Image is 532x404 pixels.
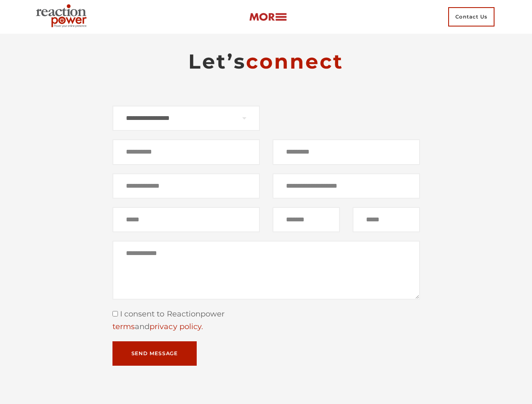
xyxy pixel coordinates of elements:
[32,2,94,32] img: Executive Branding | Personal Branding Agency
[246,49,344,74] span: connect
[112,321,420,333] div: and
[112,341,197,366] button: Send Message
[112,106,420,366] form: Contact form
[249,12,287,22] img: more-btn.png
[118,309,225,319] span: I consent to Reactionpower
[150,322,203,331] a: privacy policy.
[131,351,178,356] span: Send Message
[112,49,420,74] h2: Let’s
[112,322,135,331] a: terms
[448,7,495,27] span: Contact Us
